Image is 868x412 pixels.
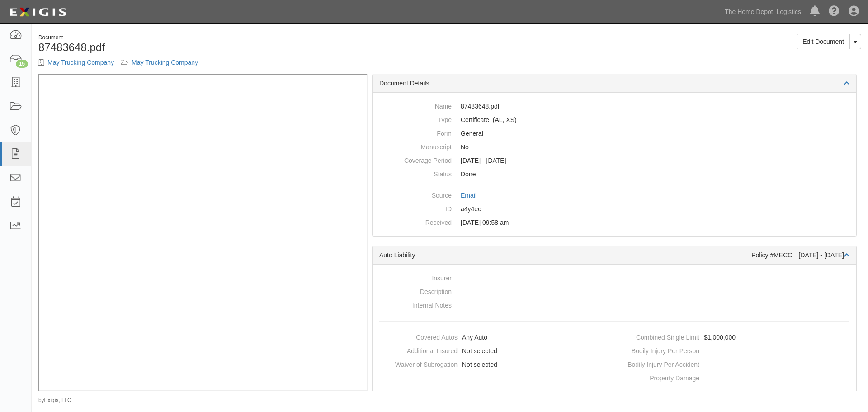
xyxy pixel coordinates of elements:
dt: Combined Single Limit [618,331,699,342]
a: May Trucking Company [132,59,198,66]
dt: Status [379,167,452,179]
a: The Home Depot, Logistics [720,3,806,21]
dd: Auto Liability Excess/Umbrella Liability [379,113,849,127]
dt: Description [379,285,452,296]
dd: Not selected [376,358,611,371]
dd: Any Auto [376,331,611,344]
dd: a4y4ec [379,202,849,216]
dd: Not selected [376,344,611,358]
dt: Insurer [379,271,452,283]
div: Auto Liability [379,251,751,260]
div: Document [38,34,443,42]
dd: Done [379,167,849,181]
dd: 87483648.pdf [379,99,849,113]
dt: Internal Notes [379,298,452,310]
h1: 87483648.pdf [38,42,443,53]
dd: No [379,140,849,154]
dt: Form [379,127,452,138]
dd: $1,000,000 [618,331,853,344]
dt: Covered Autos [376,331,458,342]
dd: [DATE] 09:58 am [379,216,849,229]
dt: Bodily Injury Per Accident [618,358,699,369]
dd: [DATE] - [DATE] [379,154,849,167]
small: by [38,397,71,404]
dt: Additional Insured [376,344,458,355]
dt: Type [379,113,452,124]
dt: Manuscript [379,140,452,152]
div: 15 [16,60,28,68]
div: Policy #MECC [DATE] - [DATE] [751,251,849,260]
dt: Coverage Period [379,154,452,165]
img: logo-5460c22ac91f19d4615b14bd174203de0afe785f0fc80cf4dbbc73dc1793850b.png [7,4,69,20]
a: Edit Document [797,34,850,49]
i: Help Center - Complianz [829,6,840,17]
dt: Bodily Injury Per Person [618,344,699,355]
dt: Name [379,99,452,111]
dt: Source [379,189,452,200]
dt: Waiver of Subrogation [376,358,458,369]
a: May Trucking Company [47,59,114,66]
dt: Received [379,216,452,227]
a: Email [461,192,476,199]
dd: General [379,127,849,140]
dt: ID [379,202,452,213]
div: Document Details [373,74,856,93]
dt: Property Damage [618,371,699,383]
a: Exigis, LLC [44,397,71,403]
